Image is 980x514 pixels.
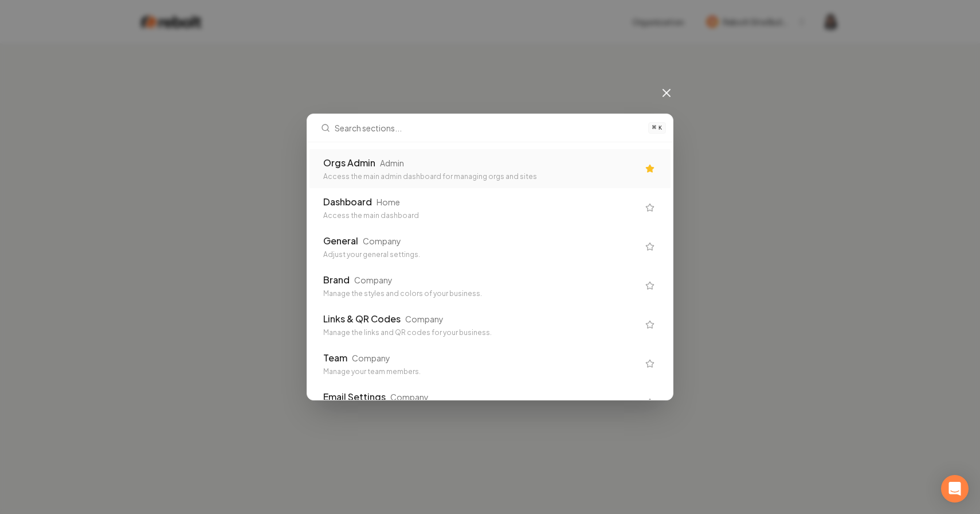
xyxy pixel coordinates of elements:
[390,391,429,403] div: Company
[335,114,641,142] input: Search sections...
[377,196,400,208] div: Home
[354,274,393,286] div: Company
[323,351,347,365] div: Team
[323,289,638,298] div: Manage the styles and colors of your business.
[323,250,638,259] div: Adjust your general settings.
[323,312,401,326] div: Links & QR Codes
[323,328,638,337] div: Manage the links and QR codes for your business.
[323,172,638,181] div: Access the main admin dashboard for managing orgs and sites
[352,352,390,364] div: Company
[323,390,386,404] div: Email Settings
[323,273,350,287] div: Brand
[307,142,673,400] div: Search sections...
[323,234,358,248] div: General
[380,157,404,169] div: Admin
[323,367,638,376] div: Manage your team members.
[323,156,375,170] div: Orgs Admin
[323,211,638,220] div: Access the main dashboard
[363,235,401,247] div: Company
[941,475,969,503] div: Open Intercom Messenger
[405,313,444,325] div: Company
[323,195,372,209] div: Dashboard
